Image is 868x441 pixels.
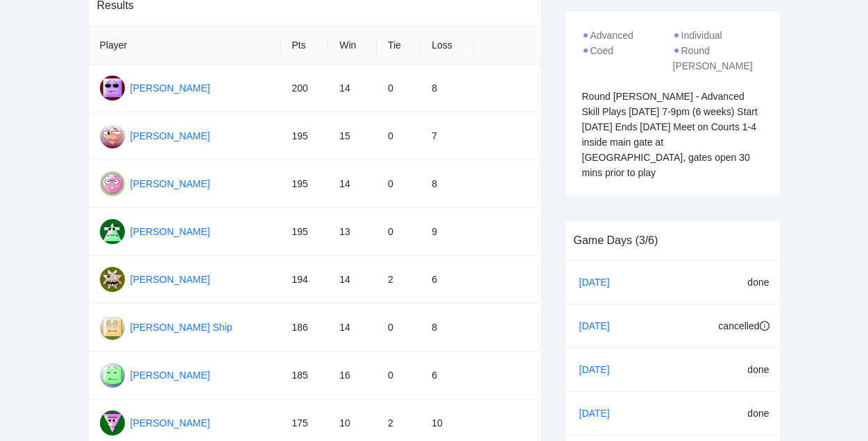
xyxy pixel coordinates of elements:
[582,89,764,180] div: Round [PERSON_NAME] - Advanced Skill Plays [DATE] 7-9pm (6 weeks) Start [DATE] Ends [DATE] Meet o...
[681,30,722,41] span: Individual
[577,272,624,293] a: [DATE]
[420,26,473,64] th: Loss
[590,30,633,41] span: Advanced
[718,320,759,331] span: cancelled
[760,321,769,331] span: info-circle
[100,123,125,148] img: Gravatar for andrew bibler@gmail.com
[328,64,377,112] td: 14
[130,178,210,189] a: [PERSON_NAME]
[100,363,125,388] img: Gravatar for gary russell@gmail.com
[281,304,329,352] td: 186
[100,410,125,435] img: Gravatar for tommy privitere@gmail.com
[328,160,377,208] td: 14
[377,26,420,64] th: Tie
[328,208,377,256] td: 13
[130,274,210,285] a: [PERSON_NAME]
[89,26,281,64] th: Player
[377,160,420,208] td: 0
[577,403,624,424] a: [DATE]
[328,112,377,160] td: 15
[377,208,420,256] td: 0
[420,208,473,256] td: 9
[420,352,473,399] td: 6
[281,352,329,399] td: 185
[577,359,624,380] a: [DATE]
[377,64,420,112] td: 0
[697,392,781,435] td: done
[130,83,210,94] a: [PERSON_NAME]
[130,226,210,237] a: [PERSON_NAME]
[130,322,232,333] a: [PERSON_NAME] Ship
[328,304,377,352] td: 14
[377,112,420,160] td: 0
[100,76,125,101] img: Gravatar for allen stubberud@gmail.com
[281,208,329,256] td: 195
[328,26,377,64] th: Win
[420,64,473,112] td: 8
[420,112,473,160] td: 7
[100,171,125,196] img: Gravatar for lawrence garcia@gmail.com
[697,261,781,304] td: done
[281,112,329,160] td: 195
[574,220,772,260] div: Game Days (3/6)
[420,304,473,352] td: 8
[281,64,329,112] td: 200
[697,348,781,392] td: done
[377,256,420,304] td: 2
[590,45,613,56] span: Coed
[281,256,329,304] td: 194
[281,160,329,208] td: 195
[130,417,210,429] a: [PERSON_NAME]
[130,130,210,141] a: [PERSON_NAME]
[281,26,329,64] th: Pts
[130,370,210,381] a: [PERSON_NAME]
[577,315,624,336] a: [DATE]
[328,352,377,399] td: 16
[420,256,473,304] td: 6
[100,315,125,340] img: Gravatar for jay ship@gmail.com
[100,267,125,292] img: Gravatar for alex espinoza@gmail.com
[420,160,473,208] td: 8
[100,219,125,244] img: Gravatar for travis hong@gmail.com
[377,304,420,352] td: 0
[328,256,377,304] td: 14
[377,352,420,399] td: 0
